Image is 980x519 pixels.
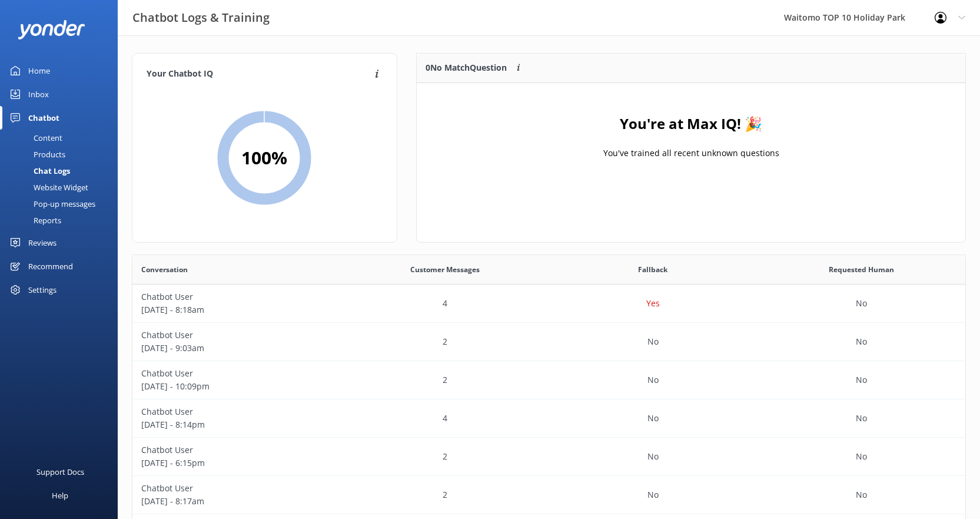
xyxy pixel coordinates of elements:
p: No [856,450,867,463]
p: [DATE] - 6:15pm [141,457,332,470]
div: Chatbot [28,106,59,130]
p: 2 [443,488,447,501]
div: row [132,285,965,323]
a: Website Widget [7,179,118,196]
p: 2 [443,373,447,386]
div: Website Widget [7,179,88,196]
p: 2 [443,450,447,463]
p: Chatbot User [141,444,332,457]
h4: Your Chatbot IQ [147,68,371,81]
p: No [647,335,659,348]
div: Reports [7,212,61,229]
div: grid [417,83,965,201]
div: row [132,361,965,399]
p: Chatbot User [141,329,332,342]
div: Help [52,484,68,507]
p: [DATE] - 8:17am [141,495,332,508]
div: Chat Logs [7,163,70,179]
p: No [856,335,867,348]
p: [DATE] - 8:18am [141,303,332,316]
p: No [647,488,659,501]
span: Requested Human [829,264,894,275]
a: Products [7,146,118,163]
h2: 100 % [241,144,287,172]
div: Content [7,130,62,146]
h4: You're at Max IQ! 🎉 [620,113,762,135]
div: row [132,476,965,514]
div: Inbox [28,82,49,106]
p: Yes [646,297,660,310]
div: Support Docs [36,460,84,484]
span: Fallback [638,264,667,275]
p: 4 [443,412,447,425]
div: Settings [28,278,57,302]
p: Chatbot User [141,290,332,303]
p: [DATE] - 10:09pm [141,380,332,393]
p: Chatbot User [141,405,332,418]
div: Reviews [28,231,57,254]
p: 2 [443,335,447,348]
p: 0 No Match Question [426,61,507,74]
p: No [856,412,867,425]
p: No [647,412,659,425]
p: Chatbot User [141,367,332,380]
div: row [132,323,965,361]
div: Home [28,59,50,82]
div: row [132,438,965,476]
span: Conversation [141,264,188,275]
img: yonder-white-logo.png [18,20,85,39]
a: Pop-up messages [7,196,118,212]
p: Chatbot User [141,482,332,495]
a: Reports [7,212,118,229]
p: [DATE] - 8:14pm [141,418,332,431]
p: 4 [443,297,447,310]
p: You've trained all recent unknown questions [603,147,779,160]
div: Pop-up messages [7,196,95,212]
p: No [647,450,659,463]
h3: Chatbot Logs & Training [132,8,270,27]
p: No [856,488,867,501]
p: No [856,373,867,386]
p: No [856,297,867,310]
div: Recommend [28,254,73,278]
div: Products [7,146,65,163]
a: Content [7,130,118,146]
span: Customer Messages [410,264,480,275]
a: Chat Logs [7,163,118,179]
div: row [132,399,965,438]
p: [DATE] - 9:03am [141,342,332,355]
p: No [647,373,659,386]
